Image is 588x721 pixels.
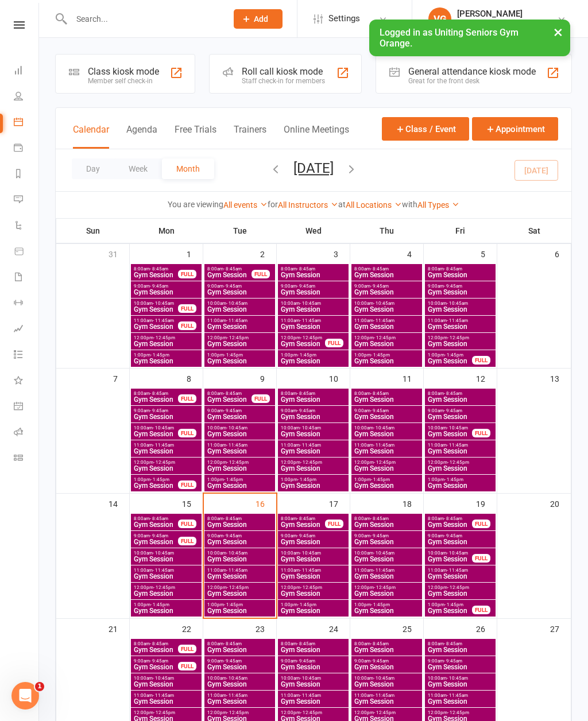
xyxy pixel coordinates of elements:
span: 8:00am [207,516,273,521]
span: Gym Session [133,306,179,313]
div: FULL [325,520,343,528]
a: General attendance kiosk mode [14,394,40,420]
span: 1:00pm [280,352,346,358]
div: 12 [476,369,497,387]
span: Gym Session [280,306,346,313]
span: Gym Session [427,358,473,365]
div: 3 [334,244,350,263]
span: - 8:45am [297,266,315,272]
span: Gym Session [133,413,199,420]
span: Gym Session [133,358,199,365]
span: Gym Session [133,431,179,437]
div: 13 [550,369,571,387]
span: Gym Session [354,306,420,313]
span: - 8:45am [444,516,462,521]
div: VG [428,7,451,30]
span: 10:00am [354,301,420,306]
span: 11:00am [133,318,179,323]
span: - 1:45pm [371,352,390,358]
input: Search... [68,11,219,27]
span: Gym Session [280,396,346,403]
span: 11:00am [354,443,420,448]
span: Gym Session [280,538,346,545]
div: FULL [252,394,270,403]
span: Gym Session [427,413,493,420]
strong: at [338,200,346,209]
span: - 10:45am [153,301,174,306]
div: FULL [178,520,196,528]
span: 10:00am [354,425,420,431]
span: Gym Session [427,396,493,403]
span: - 9:45am [150,284,168,289]
div: 15 [182,494,203,513]
a: Dashboard [14,59,40,84]
span: Gym Session [354,272,420,278]
span: Gym Session [354,396,420,403]
div: Great for the front desk [408,77,536,85]
iframe: Intercom live chat [11,682,39,710]
span: Gym Session [427,272,493,278]
div: Uniting Seniors Gym Orange [457,19,557,29]
span: Gym Session [427,306,493,313]
span: Gym Session [427,323,493,330]
a: All Types [417,200,459,210]
span: - 8:45am [297,516,315,521]
span: - 9:45am [150,408,168,413]
button: Calendar [73,124,109,149]
span: - 8:45am [150,266,168,272]
button: Online Meetings [284,124,349,149]
span: Gym Session [354,538,420,545]
span: - 8:45am [444,391,462,396]
a: Reports [14,162,40,188]
span: 1:00pm [354,477,420,482]
a: What's New [14,369,40,394]
span: Gym Session [207,396,252,403]
span: 9:00am [354,408,420,413]
th: Sat [497,219,571,243]
div: Roll call kiosk mode [242,66,325,77]
span: - 1:45pm [371,477,390,482]
span: - 10:45am [300,425,321,431]
span: 10:00am [427,425,473,431]
span: 1:00pm [354,352,420,358]
span: Gym Session [280,358,346,365]
span: 10:00am [207,425,273,431]
div: FULL [178,321,196,330]
span: 12:00pm [207,460,273,465]
strong: with [402,200,417,209]
span: 12:00pm [280,335,326,340]
span: Logged in as Uniting Seniors Gym Orange. [380,27,519,49]
span: - 9:45am [444,408,462,413]
span: 9:00am [133,533,179,538]
span: Gym Session [207,465,273,472]
div: 11 [403,369,423,387]
span: 9:00am [354,284,420,289]
a: Product Sales [14,239,40,265]
span: 8:00am [354,266,420,272]
span: - 9:45am [223,533,242,538]
a: Assessments [14,317,40,343]
div: General attendance kiosk mode [408,66,536,77]
span: 8:00am [207,266,252,272]
div: FULL [325,339,343,347]
div: 16 [256,494,276,513]
span: - 1:45pm [444,352,463,358]
span: Gym Session [427,538,493,545]
button: Agenda [126,124,157,149]
span: Gym Session [280,465,346,472]
span: 12:00pm [207,335,273,340]
div: Staff check-in for members [242,77,325,85]
span: 9:00am [280,284,346,289]
span: 8:00am [280,391,346,396]
div: FULL [178,480,196,489]
span: Settings [328,6,360,32]
span: 9:00am [427,533,493,538]
span: Gym Session [280,413,346,420]
span: Gym Session [280,289,346,296]
a: People [14,84,40,110]
div: 19 [476,494,497,513]
button: Trainers [234,124,266,149]
span: Gym Session [207,538,273,545]
span: - 10:45am [447,425,468,431]
span: Gym Session [207,289,273,296]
